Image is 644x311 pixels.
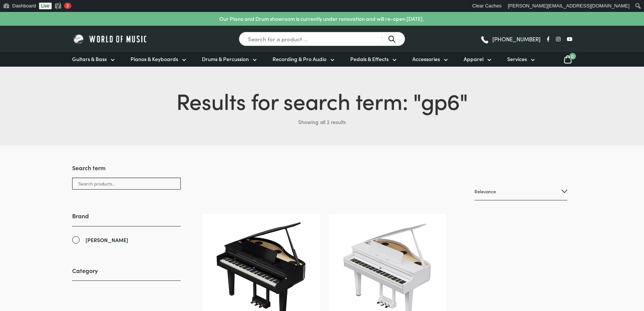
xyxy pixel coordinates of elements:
span: Services [507,55,527,63]
span: 3 [66,3,69,9]
span: gp6 [421,85,460,116]
a: [PERSON_NAME] [72,236,181,244]
span: Pedals & Effects [350,55,389,63]
span: Accessories [412,55,440,63]
p: Showing all 2 results [72,116,572,128]
input: Search products... [72,178,181,190]
span: Pianos & Keyboards [131,55,178,63]
div: Brand [72,212,181,244]
p: Our Piano and Drum showroom is currently under renovation and will re-open [DATE]. [219,15,424,23]
input: Search for a product ... [239,32,405,46]
img: World of Music [72,33,148,45]
iframe: Chat with our support team [611,277,644,311]
span: [PERSON_NAME] [86,236,128,244]
h3: Brand [72,212,181,226]
span: Drums & Percussion [202,55,249,63]
span: [PHONE_NUMBER] [492,36,541,42]
h1: Results for search term: " " [72,85,572,116]
span: Guitars & Bass [72,55,107,63]
span: 0 [569,53,576,60]
a: [PHONE_NUMBER] [480,34,541,45]
span: Recording & Pro Audio [273,55,326,63]
span: Apparel [464,55,483,63]
h3: Category [72,266,181,281]
a: Live [39,3,52,9]
select: Shop order [474,183,567,200]
h3: Search term [72,164,181,178]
